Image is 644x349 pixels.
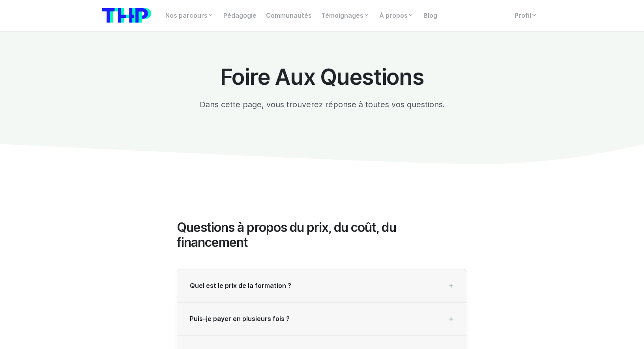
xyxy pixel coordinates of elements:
p: Dans cette page, vous trouverez réponse à toutes vos questions. [177,99,467,110]
a: Pédagogie [219,8,261,24]
span: Quel est le prix de la formation ? [190,282,291,289]
a: Profil [510,8,542,24]
a: Communautés [261,8,316,24]
a: Nos parcours [161,8,219,24]
h1: Foire Aux Questions [177,65,467,89]
a: Témoignages [316,8,374,24]
a: À propos [374,8,419,24]
h2: Questions à propos du prix, du coût, du financement [177,220,467,250]
span: Puis-je payer en plusieurs fois ? [190,315,290,323]
img: logo [102,8,151,23]
a: Blog [419,8,442,24]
